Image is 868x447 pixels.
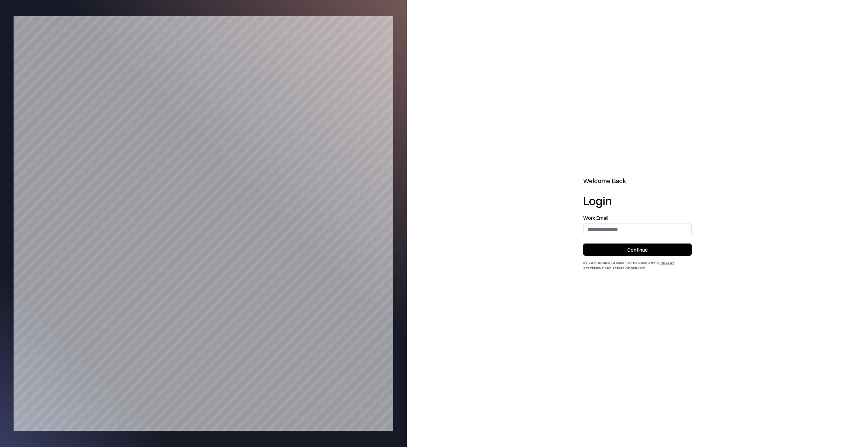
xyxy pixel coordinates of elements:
[583,244,692,256] button: Continue
[583,176,692,186] h2: Welcome Back,
[583,194,692,207] h1: Login
[583,260,692,271] div: By continuing, I agree to the Company's and
[612,266,645,270] a: Terms of Service
[583,215,692,220] label: Work Email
